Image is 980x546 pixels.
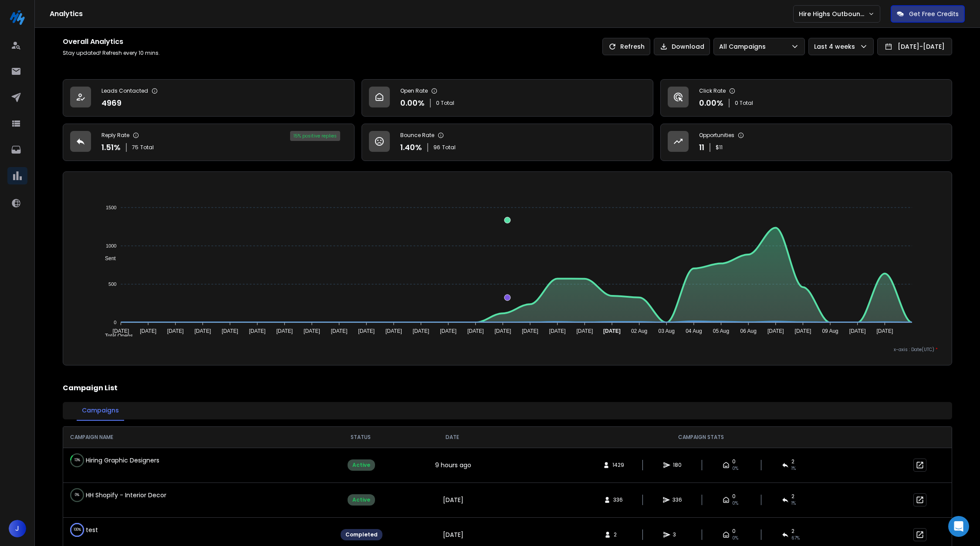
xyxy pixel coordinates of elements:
[613,496,623,503] span: 336
[413,328,429,334] tspan: [DATE]
[699,97,723,109] p: 0.00 %
[660,79,952,117] a: Click Rate0.00%0 Total
[732,458,736,465] span: 0
[699,87,726,94] p: Click Rate
[659,328,675,334] tspan: 03 Aug
[549,328,566,334] tspan: [DATE]
[290,131,340,141] div: 15 % positive replies
[400,97,425,109] p: 0.00 %
[101,141,121,154] p: 1.51 %
[732,500,738,507] span: 0%
[77,346,938,353] p: x-axis : Date(UTC)
[409,427,495,448] th: DATE
[467,328,484,334] tspan: [DATE]
[791,493,794,500] span: 2
[620,42,645,51] p: Refresh
[348,494,375,506] div: Active
[362,124,653,161] a: Bounce Rate1.40%96Total
[101,132,129,139] p: Reply Rate
[822,328,838,334] tspan: 09 Aug
[814,42,858,51] p: Last 4 weeks
[400,87,428,94] p: Open Rate
[400,132,434,139] p: Bounce Rate
[108,281,116,287] tspan: 500
[106,243,116,248] tspan: 1000
[75,491,79,499] p: 0 %
[9,520,26,537] button: J
[113,328,129,334] tspan: [DATE]
[433,144,440,151] span: 96
[602,38,650,55] button: Refresh
[409,448,495,482] td: 9 hours ago
[440,328,456,334] tspan: [DATE]
[732,535,738,542] span: 0%
[98,255,116,261] span: Sent
[699,132,734,139] p: Opportunities
[63,50,160,57] p: Stay updated! Refresh every 10 mins.
[877,38,952,55] button: [DATE]-[DATE]
[63,79,355,117] a: Leads Contacted4969
[74,456,80,465] p: 13 %
[436,100,454,107] p: 0 Total
[791,535,800,542] span: 67 %
[877,328,893,334] tspan: [DATE]
[716,144,723,151] p: $ 11
[101,87,148,94] p: Leads Contacted
[673,531,682,538] span: 3
[167,328,184,334] tspan: [DATE]
[732,493,736,500] span: 0
[948,516,969,537] div: Open Intercom Messenger
[719,42,769,51] p: All Campaigns
[791,500,796,507] span: 1 %
[63,124,355,161] a: Reply Rate1.51%75Total15% positive replies
[612,462,624,469] span: 1429
[63,37,160,47] h1: Overall Analytics
[358,328,375,334] tspan: [DATE]
[686,328,702,334] tspan: 04 Aug
[63,518,203,542] td: test
[660,124,952,161] a: Opportunities11$11
[522,328,538,334] tspan: [DATE]
[495,427,906,448] th: CAMPAIGN STATS
[614,531,622,538] span: 2
[673,462,682,469] span: 180
[799,10,868,18] p: Hire Highs Outbound Engine
[735,100,753,107] p: 0 Total
[576,328,593,334] tspan: [DATE]
[400,141,422,154] p: 1.40 %
[767,328,784,334] tspan: [DATE]
[732,465,738,472] span: 0%
[654,38,710,55] button: Download
[101,97,122,109] p: 4969
[631,328,647,334] tspan: 02 Aug
[791,465,796,472] span: 1 %
[222,328,238,334] tspan: [DATE]
[791,528,794,535] span: 2
[106,205,116,210] tspan: 1500
[603,328,621,334] tspan: [DATE]
[50,9,793,19] h1: Analytics
[63,427,312,448] th: CAMPAIGN NAME
[795,328,811,334] tspan: [DATE]
[98,333,133,339] span: Total Opens
[304,328,320,334] tspan: [DATE]
[9,9,26,26] img: logo
[114,320,116,325] tspan: 0
[331,328,348,334] tspan: [DATE]
[312,427,409,448] th: STATUS
[63,483,203,507] td: HH Shopify - Interior Decor
[791,458,794,465] span: 2
[891,5,965,23] button: Get Free Credits
[672,42,704,51] p: Download
[140,328,156,334] tspan: [DATE]
[442,144,456,151] span: Total
[348,459,375,471] div: Active
[276,328,293,334] tspan: [DATE]
[140,144,154,151] span: Total
[77,401,124,421] button: Campaigns
[909,10,959,18] p: Get Free Credits
[732,528,736,535] span: 0
[132,144,139,151] span: 75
